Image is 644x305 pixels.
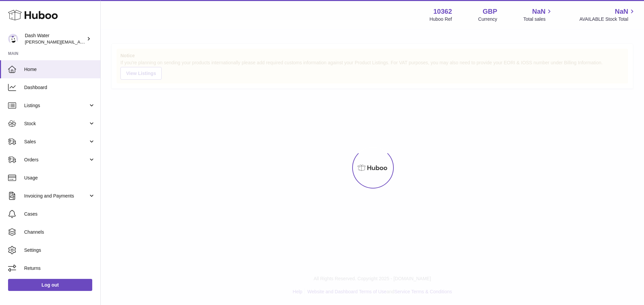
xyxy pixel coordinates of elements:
span: [PERSON_NAME][EMAIL_ADDRESS][DOMAIN_NAME] [25,39,135,45]
span: Orders [24,157,88,163]
div: Currency [478,16,497,22]
div: Dash Water [25,32,85,45]
span: Home [24,66,95,73]
span: Usage [24,175,95,181]
span: Total sales [523,16,553,22]
img: james@dash-water.com [8,34,18,44]
span: Stock [24,121,88,127]
span: Settings [24,247,95,253]
span: Sales [24,139,88,145]
span: Cases [24,211,95,217]
span: Channels [24,229,95,235]
span: NaN [615,7,628,16]
span: Invoicing and Payments [24,193,88,199]
span: NaN [532,7,545,16]
div: Huboo Ref [430,16,452,22]
span: Listings [24,102,88,109]
a: NaN Total sales [523,7,553,22]
span: Returns [24,265,95,272]
a: Log out [8,279,92,291]
a: NaN AVAILABLE Stock Total [579,7,636,22]
span: AVAILABLE Stock Total [579,16,636,22]
strong: 10362 [433,7,452,16]
span: Dashboard [24,84,95,91]
strong: GBP [483,7,497,16]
